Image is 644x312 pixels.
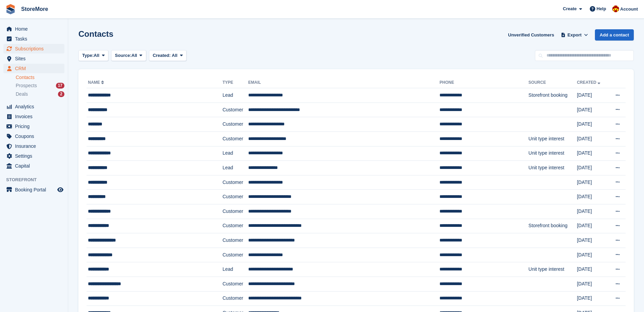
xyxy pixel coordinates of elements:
td: Customer [223,248,248,262]
th: Source [528,77,577,88]
th: Email [248,77,439,88]
a: Unverified Customers [505,29,557,41]
a: menu [3,122,64,131]
span: Source: [115,52,131,59]
span: CRM [15,64,56,73]
h1: Contacts [78,29,114,38]
span: Capital [15,161,56,171]
span: Subscriptions [15,44,56,53]
span: Insurance [15,141,56,151]
a: menu [3,161,64,171]
td: [DATE] [577,262,608,277]
td: Customer [223,291,248,306]
span: Prospects [16,82,37,89]
span: Account [620,6,638,13]
span: Storefront [6,176,68,183]
td: [DATE] [577,175,608,190]
td: Customer [223,190,248,204]
td: Customer [223,103,248,117]
span: Analytics [15,102,56,111]
td: Lead [223,88,248,103]
td: [DATE] [577,204,608,219]
a: menu [3,141,64,151]
a: Created [577,80,602,85]
td: [DATE] [577,233,608,248]
td: Lead [223,161,248,175]
button: Source: All [111,50,146,61]
td: [DATE] [577,190,608,204]
span: Home [15,24,56,34]
a: menu [3,151,64,161]
div: 2 [58,91,64,97]
span: Coupons [15,131,56,141]
span: Invoices [15,112,56,121]
a: menu [3,54,64,63]
td: [DATE] [577,291,608,306]
td: Lead [223,146,248,161]
a: Prospects 17 [16,82,64,89]
img: stora-icon-8386f47178a22dfd0bd8f6a31ec36ba5ce8667c1dd55bd0f319d3a0aa187defe.svg [5,4,16,14]
td: Unit type interest [528,146,577,161]
a: Preview store [56,186,64,194]
a: menu [3,24,64,34]
a: menu [3,44,64,53]
td: Storefront booking [528,219,577,233]
span: Tasks [15,34,56,44]
td: Storefront booking [528,88,577,103]
span: Type: [82,52,94,59]
span: Booking Portal [15,185,56,194]
a: Contacts [16,74,64,81]
td: Unit type interest [528,131,577,146]
td: Unit type interest [528,262,577,277]
button: Type: All [78,50,108,61]
a: menu [3,112,64,121]
a: Deals 2 [16,91,64,98]
td: Unit type interest [528,161,577,175]
td: [DATE] [577,131,608,146]
span: All [172,53,178,58]
a: menu [3,34,64,44]
td: Lead [223,262,248,277]
th: Phone [439,77,528,88]
span: Settings [15,151,56,161]
td: Customer [223,277,248,291]
a: StoreMore [18,3,51,15]
td: [DATE] [577,248,608,262]
span: Pricing [15,122,56,131]
a: menu [3,185,64,194]
img: Store More Team [612,5,619,12]
div: 17 [56,83,64,89]
td: Customer [223,219,248,233]
span: Created: [153,53,171,58]
a: Name [88,80,105,85]
td: [DATE] [577,161,608,175]
span: Deals [16,91,28,97]
span: Sites [15,54,56,63]
span: Export [568,32,582,38]
span: All [94,52,100,59]
a: menu [3,131,64,141]
a: menu [3,64,64,73]
td: [DATE] [577,117,608,132]
span: Create [563,5,576,12]
td: Customer [223,204,248,219]
td: Customer [223,175,248,190]
td: [DATE] [577,88,608,103]
button: Export [559,29,589,41]
td: [DATE] [577,103,608,117]
td: [DATE] [577,277,608,291]
td: [DATE] [577,219,608,233]
button: Created: All [149,50,186,61]
span: Help [597,5,606,12]
th: Type [223,77,248,88]
a: Add a contact [595,29,634,41]
td: Customer [223,233,248,248]
td: [DATE] [577,146,608,161]
span: All [132,52,137,59]
a: menu [3,102,64,111]
td: Customer [223,117,248,132]
td: Customer [223,131,248,146]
